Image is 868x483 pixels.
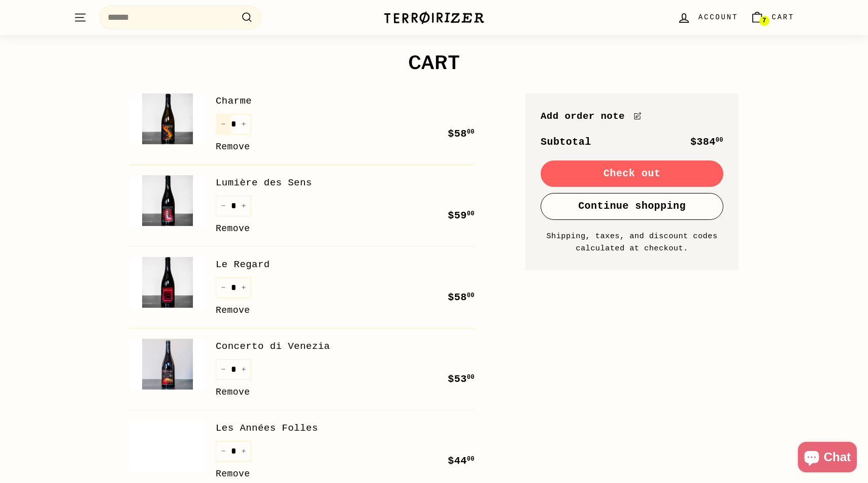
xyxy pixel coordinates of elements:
sup: 00 [467,456,475,463]
a: Cart [744,3,800,33]
button: Reduce item quantity by one [216,277,231,298]
div: Subtotal [541,134,591,150]
a: Remove [216,140,250,154]
small: Shipping, taxes, and discount codes calculated at checkout. [541,230,723,255]
sup: 00 [716,137,723,144]
button: Increase item quantity by one [236,441,251,462]
img: Lumière des Sens [129,175,206,226]
a: Remove [216,467,250,481]
span: $44 [448,455,475,467]
label: Add order note [541,109,723,124]
img: Concerto di Venezia [129,339,206,390]
div: $384 [690,134,723,150]
a: Remove [216,303,250,318]
sup: 00 [467,292,475,299]
inbox-online-store-chat: Shopify online store chat [795,442,860,475]
a: Continue shopping [541,193,723,219]
span: Account [698,12,738,23]
img: Le Regard [129,257,206,308]
span: $58 [448,292,475,303]
a: Remove [216,221,250,236]
a: Remove [216,385,250,400]
button: Check out [541,160,723,187]
span: 7 [762,17,766,24]
a: Les Années Folles [216,421,475,436]
sup: 00 [467,374,475,381]
a: Charme [216,93,475,109]
button: Reduce item quantity by one [216,196,231,216]
button: Increase item quantity by one [236,277,251,298]
span: Cart [772,12,794,23]
span: $58 [448,128,475,140]
a: Lumière des Sens [216,175,475,190]
a: Les Années Folles [129,421,206,471]
button: Increase item quantity by one [236,196,251,216]
span: $53 [448,373,475,385]
button: Increase item quantity by one [236,114,251,135]
h1: Cart [74,53,794,73]
a: Account [671,3,744,33]
img: Charme [129,93,206,144]
button: Increase item quantity by one [236,359,251,380]
a: Concerto di Venezia [216,339,475,354]
span: $59 [448,210,475,221]
button: Reduce item quantity by one [216,114,231,135]
sup: 00 [467,128,475,136]
a: Le Regard [216,257,475,272]
sup: 00 [467,210,475,217]
button: Reduce item quantity by one [216,441,231,462]
button: Reduce item quantity by one [216,359,231,380]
